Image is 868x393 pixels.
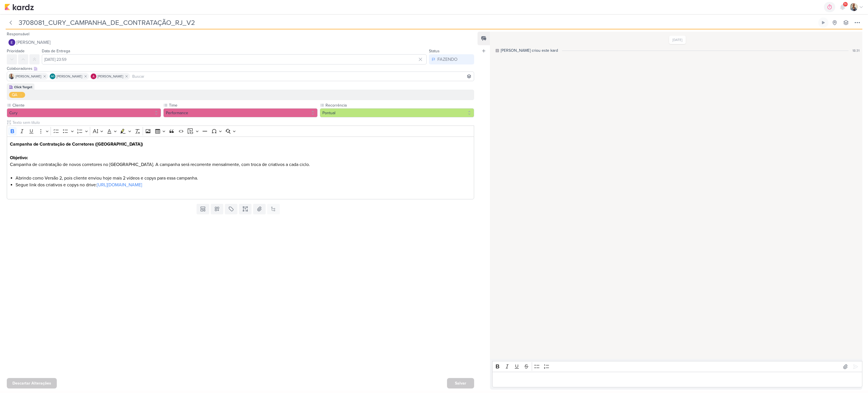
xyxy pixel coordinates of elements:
[844,2,847,7] span: 9+
[7,108,161,117] button: Cury
[7,32,29,36] label: Responsável
[42,54,427,64] input: Select a date
[10,141,143,147] strong: Campanha de Contratação de Corretores ([GEOGRAPHIC_DATA])
[492,372,862,387] div: Editor editing area: main
[97,74,123,79] span: [PERSON_NAME]
[8,39,15,46] img: Eduardo Quaresma
[821,20,826,25] div: Ligar relógio
[852,48,860,53] div: 18:31
[501,47,558,53] div: [PERSON_NAME] criou este kard
[437,56,457,63] div: FAZENDO
[97,182,142,188] a: [URL][DOMAIN_NAME]
[42,49,70,53] label: Data de Entrega
[11,120,474,126] input: Texto sem título
[131,73,473,80] input: Buscar
[7,49,25,53] label: Prioridade
[50,74,55,79] div: Aline Gimenez Graciano
[12,102,161,108] label: Cliente
[163,108,318,117] button: Performance
[5,4,34,10] img: kardz.app
[320,108,474,117] button: Pontual
[12,92,17,98] div: QA
[57,74,82,79] span: [PERSON_NAME]
[850,3,858,11] img: Iara Santos
[14,85,32,90] div: Click Target
[16,74,41,79] span: [PERSON_NAME]
[7,37,474,47] button: [PERSON_NAME]
[492,361,862,372] div: Editor toolbar
[17,18,817,28] input: Kard Sem Título
[325,102,474,108] label: Recorrência
[10,155,28,161] strong: Objetivo:
[168,102,318,108] label: Time
[16,39,51,46] span: [PERSON_NAME]
[7,137,474,200] div: Editor editing area: main
[429,54,474,64] button: FAZENDO
[429,49,440,53] label: Status
[7,66,474,72] div: Colaboradores
[16,182,471,188] li: Segue link dos criativos e copys no drive:
[91,74,96,79] img: Alessandra Gomes
[16,175,471,182] li: Abrindo como Versão 2, pois cliente enviou hoje mais 2 vídeos e copys para essa campanha.
[9,74,14,79] img: Iara Santos
[7,126,474,137] div: Editor toolbar
[51,75,55,78] p: AG
[10,161,471,168] p: Campanha de contratação de novos corretores no [GEOGRAPHIC_DATA]. A campanha será recorrente mens...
